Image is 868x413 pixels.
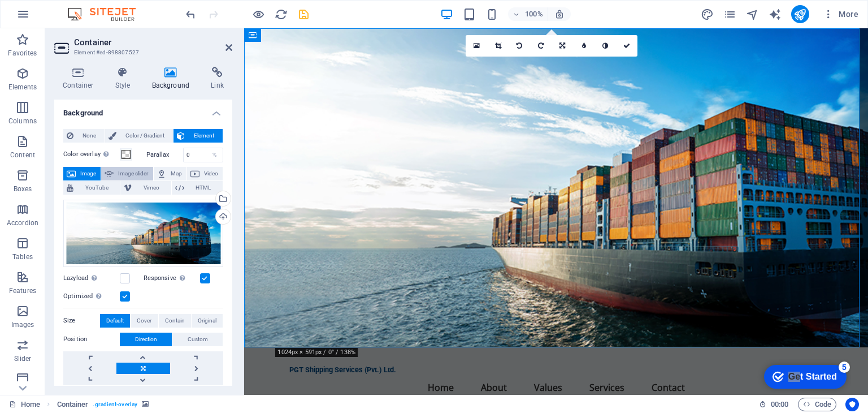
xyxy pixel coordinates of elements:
span: Original [198,314,216,328]
span: Click to select. Double-click to edit [57,398,89,411]
span: Color / Gradient [120,129,170,143]
span: HTML [188,181,219,195]
p: Content [10,150,35,160]
button: Vimeo [120,181,171,195]
a: Select files from the file manager, stock photos, or upload file(s) [466,35,487,57]
p: Images [11,320,34,329]
i: AI Writer [769,8,782,21]
i: This element contains a background [142,401,149,407]
button: YouTube [63,181,120,195]
label: Parallax [146,152,183,158]
i: On resize automatically adjust zoom level to fit chosen device. [554,9,565,19]
label: Responsive [144,272,200,285]
span: : [779,400,780,408]
div: Get Started 5 items remaining, 0% complete [9,6,92,29]
span: Vimeo [135,181,167,195]
h4: Background [54,100,232,120]
button: Code [798,398,836,411]
button: Cover [131,314,158,328]
p: Slider [14,354,32,363]
i: Save (Ctrl+S) [297,8,310,21]
span: Code [803,398,831,411]
a: Change orientation [552,35,573,57]
p: Elements [8,83,37,92]
button: Direction [120,333,172,346]
a: Click to cancel selection. Double-click to open Pages [9,398,40,411]
img: Editor Logo [65,7,150,21]
button: save [297,7,310,21]
span: . gradient-overlay [93,398,137,411]
button: pages [723,7,737,21]
p: Columns [8,117,37,126]
i: Pages (Ctrl+Alt+S) [723,8,736,21]
span: 00 00 [771,398,788,411]
a: Confirm ( Ctrl ⏎ ) [616,35,637,57]
button: Default [100,314,130,328]
span: Default [106,314,124,328]
h6: 100% [525,7,543,21]
button: Image [63,167,101,180]
h4: Style [107,67,144,91]
h6: Session time [759,398,789,411]
label: Size [63,314,100,328]
span: Element [188,129,219,143]
h3: Element #ed-898807527 [74,48,210,58]
button: Click here to leave preview mode and continue editing [251,7,265,21]
label: Color overlay [63,148,120,161]
label: Lazyload [63,272,120,285]
i: Navigator [746,8,759,21]
a: Rotate left 90° [509,35,530,57]
button: More [818,5,863,23]
h4: Background [144,67,203,91]
h2: Container [74,37,232,48]
p: Tables [12,252,33,261]
button: Map [154,167,186,180]
i: Design (Ctrl+Alt+Y) [701,8,714,21]
button: design [701,7,714,21]
p: Accordion [7,218,38,227]
button: Usercentrics [845,398,859,411]
button: text_generator [769,7,782,21]
i: Undo: Change image (Ctrl+Z) [184,8,197,21]
span: More [823,8,858,20]
i: Publish [793,8,806,21]
h4: Container [54,67,107,91]
button: Original [192,314,223,328]
button: Custom [172,333,223,346]
button: undo [184,7,197,21]
span: YouTube [77,181,116,195]
button: reload [274,7,288,21]
a: Crop mode [487,35,509,57]
a: Rotate right 90° [530,35,552,57]
p: Features [9,286,36,295]
button: HTML [172,181,223,195]
label: Position [63,333,120,346]
span: Image [79,167,97,180]
div: ocean-freight-shipping-1Tt0QhBiNQxsbUgqOou-yQ.png [63,200,223,267]
button: Video [187,167,223,180]
i: Reload page [275,8,288,21]
a: Blur [573,35,594,57]
span: Custom [188,333,208,346]
div: Get Started [33,12,82,23]
span: Cover [137,314,151,328]
label: Optimized [63,290,120,303]
p: Favorites [8,49,37,58]
a: Greyscale [594,35,616,57]
button: Color / Gradient [105,129,173,143]
button: 100% [508,7,548,21]
button: Element [173,129,223,143]
button: Image slider [101,167,153,180]
span: Video [203,167,219,180]
button: Contain [159,314,191,328]
div: 5 [84,2,95,14]
nav: breadcrumb [57,398,149,411]
span: Image slider [117,167,149,180]
span: None [77,129,101,143]
span: Contain [165,314,185,328]
button: publish [791,5,809,23]
div: % [207,148,223,162]
h4: Link [202,67,232,91]
button: None [63,129,105,143]
p: Boxes [14,184,32,193]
